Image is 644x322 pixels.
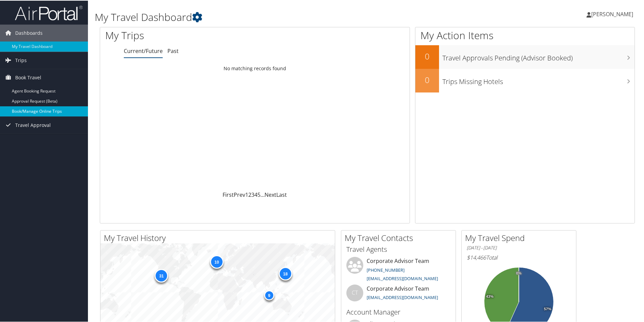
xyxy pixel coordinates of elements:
a: Next [264,190,276,198]
a: [EMAIL_ADDRESS][DOMAIN_NAME] [367,294,438,300]
li: Corporate Advisor Team [343,256,454,284]
span: Travel Approval [15,116,51,133]
h3: Travel Approvals Pending (Advisor Booked) [442,49,635,62]
span: Book Travel [15,69,41,85]
div: 18 [278,266,292,280]
a: 4 [254,190,257,198]
a: First [223,190,234,198]
span: … [260,190,264,198]
h3: Trips Missing Hotels [442,73,635,86]
div: CT [346,284,363,301]
a: Past [167,47,179,54]
span: Trips [15,51,27,68]
img: airportal-logo.png [15,4,83,20]
div: 31 [155,268,168,281]
td: No matching records found [100,62,410,74]
h3: Travel Agents [346,244,451,253]
a: [PERSON_NAME] [586,3,640,24]
h3: Account Manager [346,307,451,316]
span: $14,466 [467,253,486,261]
h1: My Trips [105,28,276,42]
h1: My Travel Dashboard [95,9,458,24]
span: Dashboards [15,24,43,41]
a: 0Travel Approvals Pending (Advisor Booked) [415,45,635,68]
a: 2 [248,190,251,198]
h2: My Travel Contacts [345,232,456,243]
a: 3 [251,190,254,198]
tspan: 0% [516,271,522,275]
h2: My Travel History [104,232,335,243]
a: Prev [234,190,245,198]
div: 10 [210,254,223,268]
h2: 0 [415,50,439,61]
h2: My Travel Spend [465,232,576,243]
a: [PHONE_NUMBER] [367,266,405,272]
a: 0Trips Missing Hotels [415,68,635,92]
div: 9 [264,290,274,300]
h6: Total [467,253,571,261]
h2: 0 [415,74,439,85]
h1: My Action Items [415,28,635,42]
a: 1 [245,190,248,198]
a: 5 [257,190,260,198]
a: Last [276,190,287,198]
tspan: 57% [544,306,551,311]
a: [EMAIL_ADDRESS][DOMAIN_NAME] [367,275,438,281]
li: Corporate Advisor Team [343,284,454,306]
h6: [DATE] - [DATE] [467,244,571,250]
span: [PERSON_NAME] [591,10,633,17]
tspan: 43% [486,294,493,298]
a: Current/Future [124,47,163,54]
